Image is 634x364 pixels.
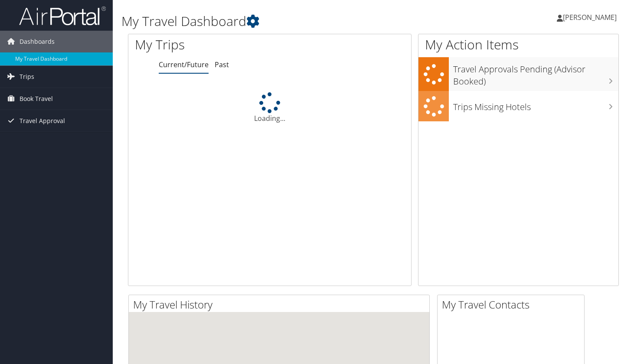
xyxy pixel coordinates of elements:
span: Trips [20,66,34,88]
span: Book Travel [20,88,53,110]
a: [PERSON_NAME] [557,4,625,30]
a: Trips Missing Hotels [418,91,618,122]
span: Travel Approval [20,110,65,132]
h2: My Travel Contacts [442,297,584,312]
h1: My Travel Dashboard [121,12,458,30]
span: [PERSON_NAME] [563,13,617,22]
h3: Trips Missing Hotels [453,97,618,113]
h1: My Trips [135,36,287,54]
a: Past [215,60,229,69]
h3: Travel Approvals Pending (Advisor Booked) [453,59,618,88]
a: Current/Future [159,60,209,69]
a: Travel Approvals Pending (Advisor Booked) [418,57,618,91]
h1: My Action Items [418,36,618,54]
img: airportal-logo.png [19,6,106,26]
span: Dashboards [20,31,55,52]
div: Loading... [128,92,411,123]
h2: My Travel History [133,297,429,312]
